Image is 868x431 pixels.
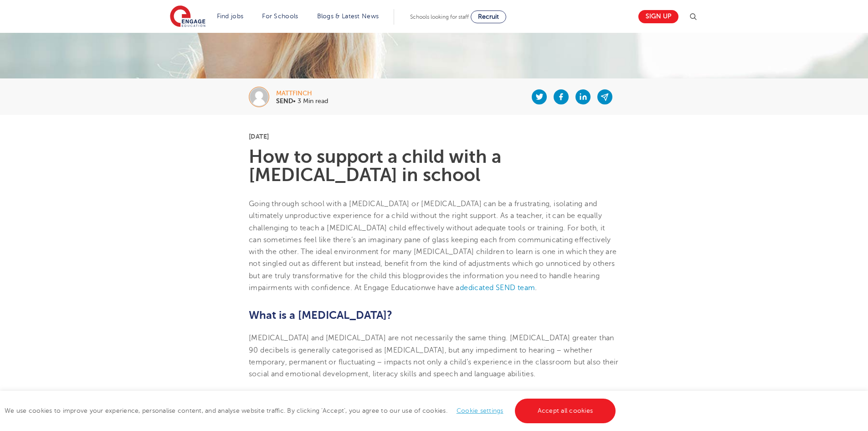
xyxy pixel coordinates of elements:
span: Recruit [478,13,499,20]
a: Find jobs [217,13,244,20]
span: Schools looking for staff [410,14,469,20]
img: Engage Education [170,5,205,28]
a: Accept all cookies [515,399,616,423]
span: [MEDICAL_DATA] and [MEDICAL_DATA] are not necessarily the same thing. [MEDICAL_DATA] greater than... [249,334,619,378]
span: What is a [MEDICAL_DATA]? [249,309,392,322]
div: mattfinch [276,90,328,97]
span: The ideal environment for many [MEDICAL_DATA] children to learn is one in which they are not sing... [249,248,617,280]
b: SEND [276,98,293,104]
p: [DATE] [249,133,619,140]
p: • 3 Min read [276,98,328,104]
span: We use cookies to improve your experience, personalise content, and analyse website traffic. By c... [5,407,618,414]
a: Sign up [638,10,678,23]
span: Going through school with a [MEDICAL_DATA] or [MEDICAL_DATA] can be a frustrating, isolating and ... [249,200,611,256]
a: dedicated SEND team [460,284,535,292]
p: provides the information you need to handle hearing impairments with confidence we have a . [249,198,619,294]
a: Recruit [471,10,506,23]
h1: How to support a child with a [MEDICAL_DATA] in school [249,148,619,184]
span: . At Engage Education [350,284,425,292]
a: For Schools [262,13,298,20]
a: Blogs & Latest News [317,13,379,20]
a: Cookie settings [457,407,503,414]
